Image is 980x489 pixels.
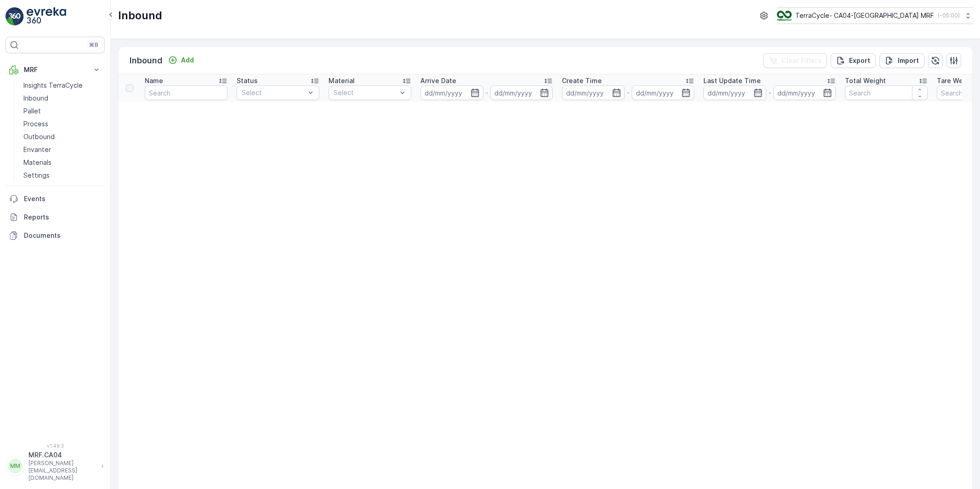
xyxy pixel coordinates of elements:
[879,53,924,68] button: Import
[782,56,821,65] p: Clear Filters
[28,460,96,482] p: [PERSON_NAME][EMAIL_ADDRESS][DOMAIN_NAME]
[20,118,105,130] a: Process
[164,55,198,66] button: Add
[898,56,919,65] p: Import
[23,132,55,141] p: Outbound
[130,54,163,67] p: Inbound
[28,450,96,460] p: MRF.CA04
[145,76,163,85] p: Name
[23,158,51,167] p: Materials
[8,459,23,473] div: MM
[27,7,66,26] img: logo_light-DOdMpM7g.png
[24,194,101,203] p: Events
[20,79,105,92] a: Insights TerraCycle
[237,76,258,85] p: Status
[777,11,792,21] img: TC_8rdWMmT_gp9TRR3.png
[937,76,975,85] p: Tare Weight
[6,443,105,449] span: v 1.49.3
[938,12,960,19] p: ( -05:00 )
[20,92,105,105] a: Inbound
[795,11,934,20] p: TerraCycle- CA04-[GEOGRAPHIC_DATA] MRF
[23,119,48,129] p: Process
[20,156,105,169] a: Materials
[845,76,886,85] p: Total Weight
[6,190,105,208] a: Events
[703,85,766,100] input: dd/mm/yyyy
[562,85,625,100] input: dd/mm/yyyy
[334,88,397,97] p: Select
[20,169,105,182] a: Settings
[118,8,162,23] p: Inbound
[6,208,105,226] a: Reports
[329,76,355,85] p: Material
[6,61,105,79] button: MRF
[6,450,105,482] button: MMMRF.CA04[PERSON_NAME][EMAIL_ADDRESS][DOMAIN_NAME]
[773,85,836,100] input: dd/mm/yyyy
[831,53,876,68] button: Export
[181,56,194,65] p: Add
[20,143,105,156] a: Envanter
[145,85,227,100] input: Search
[490,85,553,100] input: dd/mm/yyyy
[23,145,51,154] p: Envanter
[20,105,105,118] a: Pallet
[6,226,105,245] a: Documents
[632,85,695,100] input: dd/mm/yyyy
[627,87,630,98] p: -
[24,231,101,240] p: Documents
[23,107,41,116] p: Pallet
[6,7,24,26] img: logo
[23,171,50,180] p: Settings
[420,85,483,100] input: dd/mm/yyyy
[777,7,973,24] button: TerraCycle- CA04-[GEOGRAPHIC_DATA] MRF(-05:00)
[845,85,928,100] input: Search
[562,76,602,85] p: Create Time
[242,88,305,97] p: Select
[420,76,456,85] p: Arrive Date
[768,87,771,98] p: -
[23,94,48,103] p: Inbound
[849,56,870,65] p: Export
[20,130,105,143] a: Outbound
[23,81,83,90] p: Insights TerraCycle
[703,76,761,85] p: Last Update Time
[763,53,827,68] button: Clear Filters
[89,41,98,49] p: ⌘B
[485,87,488,98] p: -
[24,65,86,74] p: MRF
[24,213,101,222] p: Reports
